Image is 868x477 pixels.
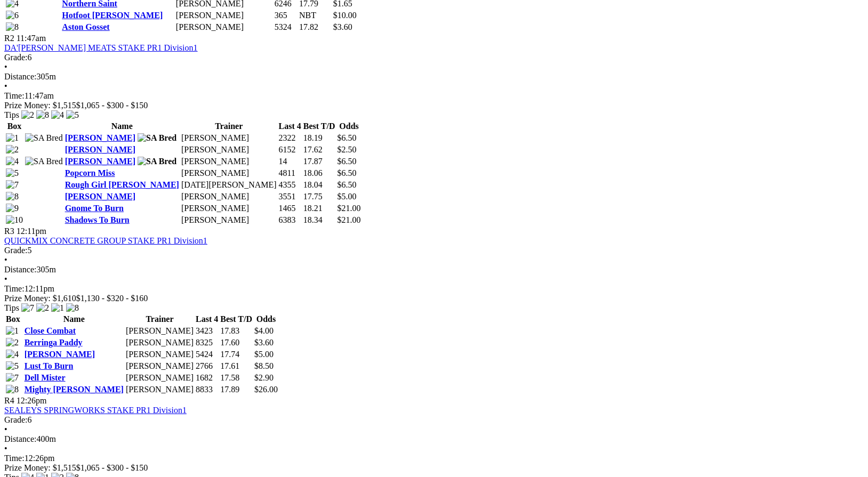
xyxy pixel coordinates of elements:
[303,203,336,214] td: 18.21
[4,265,864,274] div: 305m
[278,180,302,190] td: 4355
[303,168,336,179] td: 18.06
[278,191,302,202] td: 3551
[65,157,135,166] a: [PERSON_NAME]
[125,326,194,336] td: [PERSON_NAME]
[337,168,357,177] span: $6.50
[254,361,274,370] span: $8.50
[4,294,864,303] div: Prize Money: $1,610
[220,373,253,383] td: 17.58
[125,384,194,395] td: [PERSON_NAME]
[303,144,336,155] td: 17.62
[6,314,20,324] span: Box
[6,361,19,371] img: 5
[65,180,179,189] a: Rough Girl [PERSON_NAME]
[4,246,28,255] span: Grade:
[4,43,198,52] a: DA'[PERSON_NAME] MEATS STAKE PR1 Division1
[65,121,180,132] th: Name
[220,349,253,360] td: 17.74
[62,22,109,31] a: Aston Gosset
[24,314,124,325] th: Name
[66,110,79,120] img: 5
[6,180,19,190] img: 7
[65,192,135,201] a: [PERSON_NAME]
[25,385,124,394] a: Mighty [PERSON_NAME]
[25,350,95,359] a: [PERSON_NAME]
[6,350,19,359] img: 4
[4,396,14,405] span: R4
[337,192,357,201] span: $5.00
[62,11,163,20] a: Hotfoot [PERSON_NAME]
[4,53,28,62] span: Grade:
[4,246,864,255] div: 5
[17,227,46,236] span: 12:11pm
[303,180,336,190] td: 18.04
[4,434,864,444] div: 400m
[6,192,19,201] img: 8
[4,406,187,415] a: SEALEYS SPRINGWORKS STAKE PR1 Division1
[36,110,49,120] img: 8
[4,72,864,82] div: 305m
[278,156,302,167] td: 14
[6,385,19,394] img: 8
[299,10,332,21] td: NBT
[4,265,36,274] span: Distance:
[220,326,253,336] td: 17.83
[303,133,336,143] td: 18.19
[4,53,864,62] div: 6
[195,373,219,383] td: 1682
[195,384,219,395] td: 8833
[181,133,277,143] td: [PERSON_NAME]
[6,11,19,20] img: 6
[195,337,219,348] td: 8325
[337,215,361,224] span: $21.00
[65,168,115,177] a: Popcorn Miss
[125,349,194,360] td: [PERSON_NAME]
[4,454,25,463] span: Time:
[337,204,361,213] span: $21.00
[4,425,7,434] span: •
[220,361,253,371] td: 17.61
[6,168,19,178] img: 5
[181,144,277,155] td: [PERSON_NAME]
[220,337,253,348] td: 17.60
[6,145,19,155] img: 2
[4,255,7,264] span: •
[254,373,274,382] span: $2.90
[278,203,302,214] td: 1465
[278,215,302,225] td: 6383
[4,91,864,101] div: 11:47am
[25,133,63,143] img: SA Bred
[254,314,278,325] th: Odds
[181,168,277,179] td: [PERSON_NAME]
[65,145,135,154] a: [PERSON_NAME]
[220,384,253,395] td: 17.89
[181,215,277,225] td: [PERSON_NAME]
[303,156,336,167] td: 17.87
[4,227,14,236] span: R3
[25,361,74,370] a: Lust To Burn
[303,215,336,225] td: 18.34
[337,133,357,142] span: $6.50
[333,11,357,20] span: $10.00
[254,326,274,335] span: $4.00
[278,144,302,155] td: 6152
[181,180,277,190] td: [DATE][PERSON_NAME]
[4,454,864,463] div: 12:26pm
[51,303,64,313] img: 1
[303,121,336,132] th: Best T/D
[76,101,148,110] span: $1,065 - $300 - $150
[4,110,19,119] span: Tips
[195,314,219,325] th: Last 4
[4,284,864,294] div: 12:11pm
[17,34,46,43] span: 11:47am
[337,121,361,132] th: Odds
[4,82,7,91] span: •
[6,22,19,32] img: 8
[66,303,79,313] img: 8
[6,338,19,347] img: 2
[125,373,194,383] td: [PERSON_NAME]
[36,303,49,313] img: 2
[274,22,298,33] td: 5324
[175,10,273,21] td: [PERSON_NAME]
